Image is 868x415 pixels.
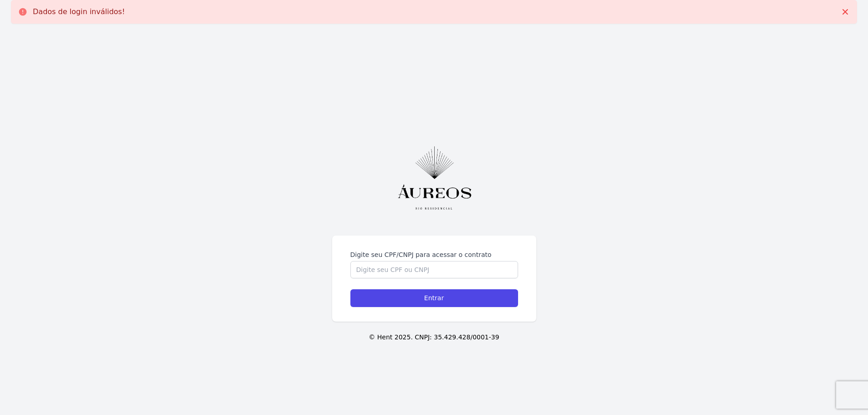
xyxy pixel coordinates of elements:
input: Digite seu CPF ou CNPJ [350,261,518,278]
input: Entrar [350,289,518,307]
img: Vertical_Preto@4x.png [384,135,484,221]
label: Digite seu CPF/CNPJ para acessar o contrato [350,250,518,259]
p: Dados de login inválidos! [33,7,125,16]
p: © Hent 2025. CNPJ: 35.429.428/0001-39 [15,333,853,342]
